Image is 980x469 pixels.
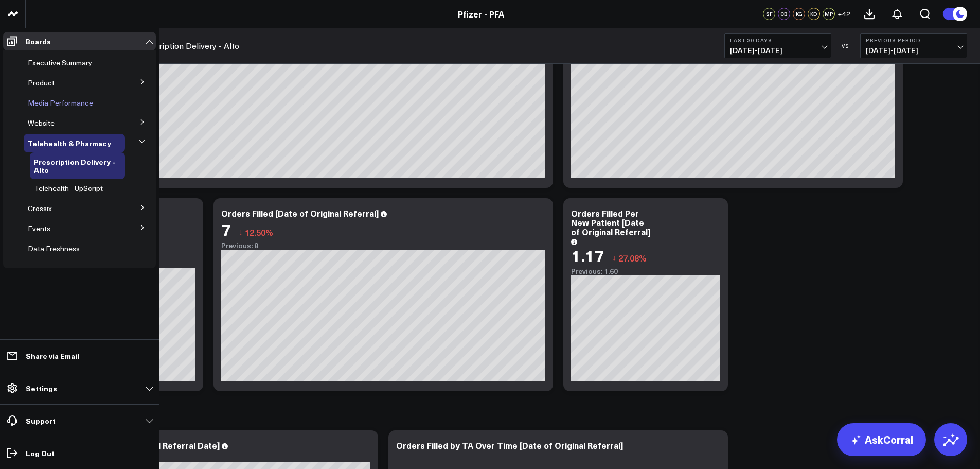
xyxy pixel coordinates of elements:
div: KG [793,8,805,20]
span: [DATE] - [DATE] [866,46,961,55]
span: Prescription Delivery - Alto [34,157,115,175]
a: Pfizer - PFA [458,8,504,20]
b: Last 30 Days [730,37,826,43]
a: AskCorral [837,423,926,456]
div: Orders Filled [Date of Original Referral] [221,207,379,219]
a: Media Performance [28,99,93,107]
a: Telehealth - UpScript [34,184,103,193]
span: Telehealth - UpScript [34,183,103,193]
div: 7 [221,220,231,239]
div: CB [778,8,790,20]
p: Support [26,416,56,425]
span: Telehealth & Pharmacy [28,138,111,148]
div: 1.17 [571,246,604,265]
span: [DATE] - [DATE] [730,46,826,55]
p: Settings [26,384,57,392]
a: Log Out [3,444,156,462]
div: KD [808,8,820,20]
span: 27.08% [618,252,647,264]
span: Media Performance [28,98,93,108]
span: ↓ [612,251,616,265]
a: Prescription Delivery - Alto [137,40,239,51]
div: MP [823,8,835,20]
div: SF [763,8,775,20]
div: VS [836,43,855,49]
span: Data Freshness [28,244,80,253]
div: Orders Filled Per New Patient [Date of Original Referral] [571,207,650,237]
div: Previous: 8 [221,241,545,250]
p: Share via Email [26,352,79,360]
a: Prescription Delivery - Alto [34,158,125,174]
button: Last 30 Days[DATE]-[DATE] [724,33,831,58]
span: 12.50% [245,227,273,238]
span: Executive Summary [28,58,92,67]
a: Executive Summary [28,59,92,67]
p: Boards [26,37,51,45]
b: Previous Period [866,37,961,43]
span: Product [28,78,55,88]
span: Website [28,118,55,128]
button: Previous Period[DATE]-[DATE] [860,33,967,58]
a: Data Freshness [28,245,80,253]
span: Crossix [28,203,52,213]
span: + 42 [838,10,850,18]
div: Previous: 1.60 [571,267,720,275]
span: Events [28,223,50,233]
button: +42 [838,8,850,20]
p: Log Out [26,449,55,457]
span: ↓ [239,225,243,239]
div: Orders Filled by TA Over Time [Date of Original Referral] [396,440,623,451]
